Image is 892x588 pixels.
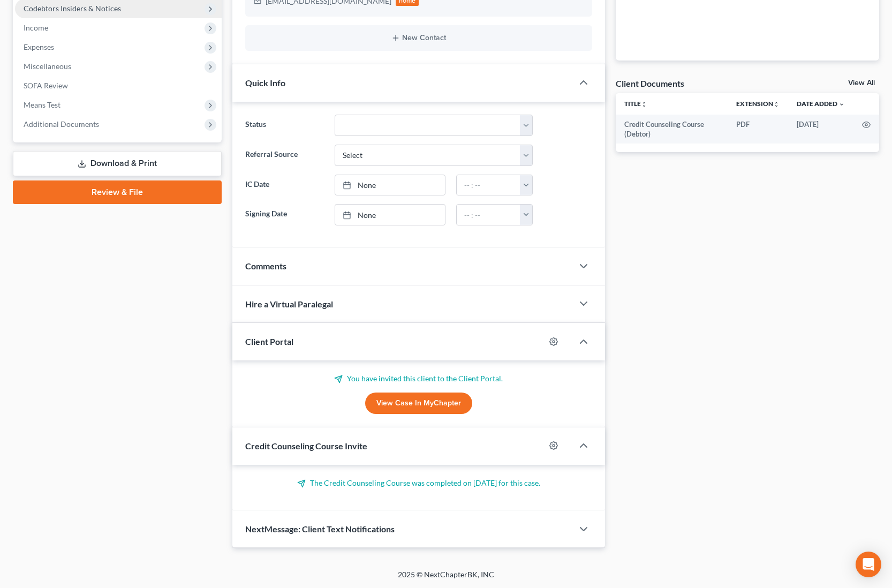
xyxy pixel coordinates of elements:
a: Date Added expand_more [797,100,845,108]
p: You have invited this client to the Client Portal. [245,373,593,384]
td: PDF [728,115,788,144]
label: Signing Date [240,204,329,225]
p: The Credit Counseling Course was completed on [DATE] for this case. [245,478,593,488]
a: View Case in MyChapter [365,393,472,414]
label: Referral Source [240,145,329,166]
i: unfold_more [773,101,780,108]
a: Extensionunfold_more [736,100,780,108]
span: SOFA Review [24,81,68,90]
input: -- : -- [457,175,520,195]
a: None [335,175,445,195]
span: Quick Info [245,78,285,88]
i: unfold_more [641,101,647,108]
a: Titleunfold_more [624,100,647,108]
label: IC Date [240,175,329,196]
span: Additional Documents [24,119,99,129]
a: SOFA Review [15,76,222,95]
div: Open Intercom Messenger [856,552,881,577]
a: Review & File [13,180,222,204]
label: Status [240,115,329,136]
span: Codebtors Insiders & Notices [24,4,121,13]
div: Client Documents [616,78,684,89]
input: -- : -- [457,205,520,225]
span: Means Test [24,100,61,109]
a: Download & Print [13,151,222,176]
td: [DATE] [788,115,853,144]
span: Income [24,23,48,32]
td: Credit Counseling Course (Debtor) [616,115,728,144]
i: expand_more [838,101,845,108]
a: None [335,205,445,225]
span: Hire a Virtual Paralegal [245,299,333,309]
span: Expenses [24,42,54,51]
span: NextMessage: Client Text Notifications [245,524,395,534]
button: New Contact [254,34,584,42]
span: Miscellaneous [24,62,71,71]
span: Client Portal [245,336,293,346]
span: Comments [245,261,286,271]
span: Credit Counseling Course Invite [245,441,367,451]
a: View All [848,79,875,87]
